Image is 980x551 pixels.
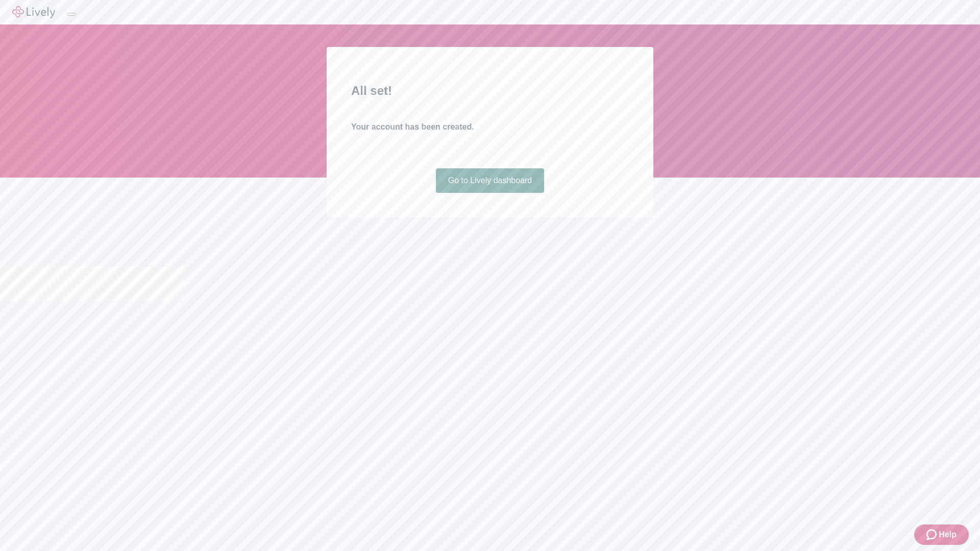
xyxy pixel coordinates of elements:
[351,121,629,133] h4: Your account has been created.
[12,6,55,18] img: Lively
[914,524,969,545] button: Zendesk support iconHelp
[351,82,629,100] h2: All set!
[67,13,76,16] button: Log out
[926,529,939,541] svg: Zendesk support icon
[939,529,957,541] span: Help
[436,168,545,193] a: Go to Lively dashboard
